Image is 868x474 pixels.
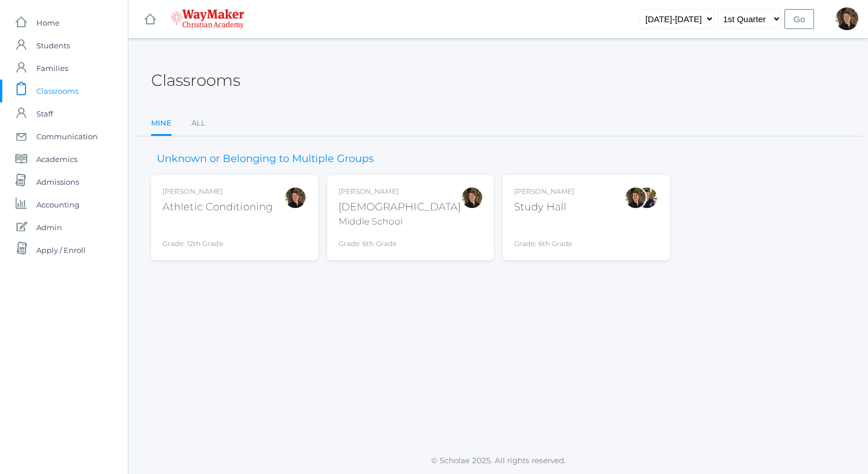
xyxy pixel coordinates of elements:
[514,186,574,197] div: [PERSON_NAME]
[162,219,273,249] div: Grade: 12th Grade
[36,80,78,102] span: Classrooms
[36,216,62,239] span: Admin
[784,9,814,29] input: Go
[636,186,658,209] div: Richard Lepage
[128,455,868,466] p: © Scholae 2025. All rights reserved.
[339,186,461,197] div: [PERSON_NAME]
[36,193,80,216] span: Accounting
[36,11,60,34] span: Home
[339,199,461,215] div: [DEMOGRAPHIC_DATA]
[36,148,77,171] span: Academics
[36,57,68,80] span: Families
[514,219,574,249] div: Grade: 6th Grade
[836,7,858,30] div: Dianna Renz
[36,125,98,148] span: Communication
[36,171,79,193] span: Admissions
[36,34,70,57] span: Students
[151,72,240,89] h2: Classrooms
[461,186,483,209] div: Dianna Renz
[36,102,53,125] span: Staff
[191,112,206,135] a: All
[339,215,461,228] div: Middle School
[514,199,574,215] div: Study Hall
[162,199,273,215] div: Athletic Conditioning
[151,153,379,165] h3: Unknown or Belonging to Multiple Groups
[624,186,647,209] div: Dianna Renz
[36,239,86,261] span: Apply / Enroll
[151,112,172,136] a: Mine
[162,186,273,197] div: [PERSON_NAME]
[171,9,244,29] img: waymaker-logo-stack-white-1602f2b1af18da31a5905e9982d058868370996dac5278e84edea6dabf9a3315.png
[339,233,461,249] div: Grade: 6th Grade
[284,186,307,209] div: Dianna Renz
